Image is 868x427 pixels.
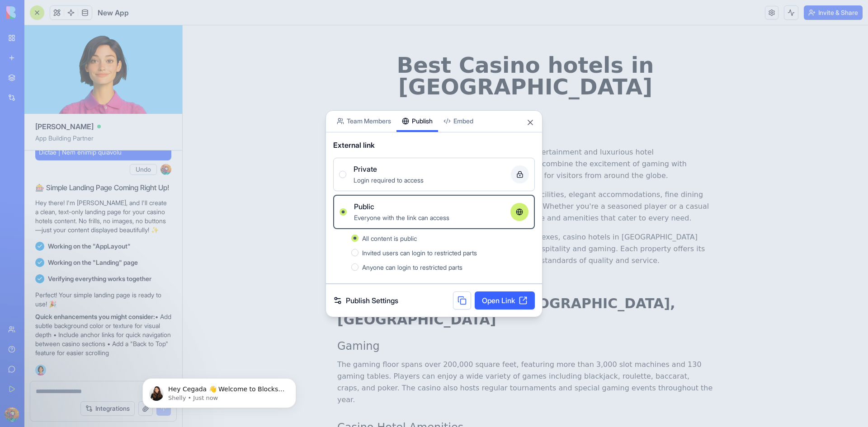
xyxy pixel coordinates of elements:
h2: [GEOGRAPHIC_DATA] - [GEOGRAPHIC_DATA], [GEOGRAPHIC_DATA] [155,270,531,303]
iframe: Intercom notifications message [129,359,310,422]
span: External link [333,140,375,150]
p: The gaming floor spans over 200,000 square feet, featuring more than 3,000 slot machines and 130 ... [155,333,531,380]
button: Close [526,118,535,127]
span: Anyone can login to restricted parts [362,263,462,271]
button: PrivateLogin required to access [339,171,346,178]
button: Anyone can login to restricted parts [351,263,359,271]
p: These establishments feature state-of-the-art gaming facilities, elegant accommodations, fine din... [155,164,531,199]
h2: ABOUT [155,94,531,110]
a: Publish Settings [333,295,398,306]
button: Invited users can login to restricted parts [351,249,359,256]
span: Invited users can login to restricted parts [362,249,477,257]
p: Germany offers a unique blend of world-class casino entertainment and luxurious hotel accommodati... [155,121,531,156]
button: All content is public [351,235,359,242]
span: Login required to access [354,176,424,184]
p: From historic spa towns to modern entertainment complexes, casino hotels in [GEOGRAPHIC_DATA] sho... [155,206,531,241]
button: PublicEveryone with the link can access [340,208,347,216]
h3: Gaming [155,314,531,328]
button: Embed [438,111,479,132]
span: Everyone with the link can access [354,214,449,221]
button: Team Members [331,111,396,132]
h1: Best Casino hotels in [GEOGRAPHIC_DATA] [155,29,531,72]
span: All content is public [362,235,417,242]
span: Public [354,201,374,212]
span: Private [354,164,377,174]
h3: Casino Hotel Amenities [155,395,531,409]
button: Publish [396,111,438,132]
a: Open Link [475,291,535,310]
